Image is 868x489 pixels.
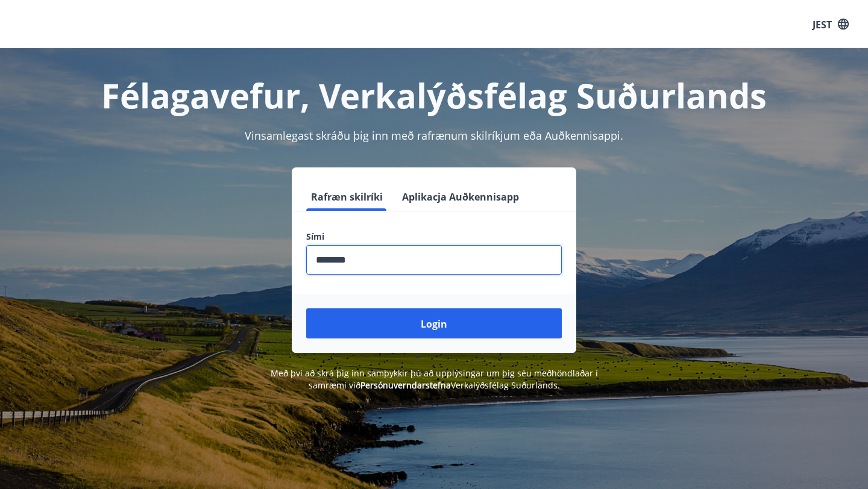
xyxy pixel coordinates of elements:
[306,231,324,242] font: Sími
[813,17,832,31] font: JEST
[360,379,451,391] a: Persónuverndarstefna
[451,379,560,391] font: Verkalýðsfélag Suðurlands.
[101,72,767,118] font: Félagavefur, Verkalýðsfélag Suðurlands
[421,317,447,331] font: Login
[306,308,562,338] button: Login
[311,190,383,204] font: Rafræn skilríki
[245,128,623,143] font: Vinsamlegast skráðu þig inn með rafrænum skilríkjum eða Auðkennisappi.
[402,190,519,204] font: Aplikacja Auðkennisapp
[271,367,598,391] font: Með því að skrá þig inn samþykkir þú að upplýsingar um þig séu meðhöndlaðar í samræmi við
[808,13,854,36] button: JEST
